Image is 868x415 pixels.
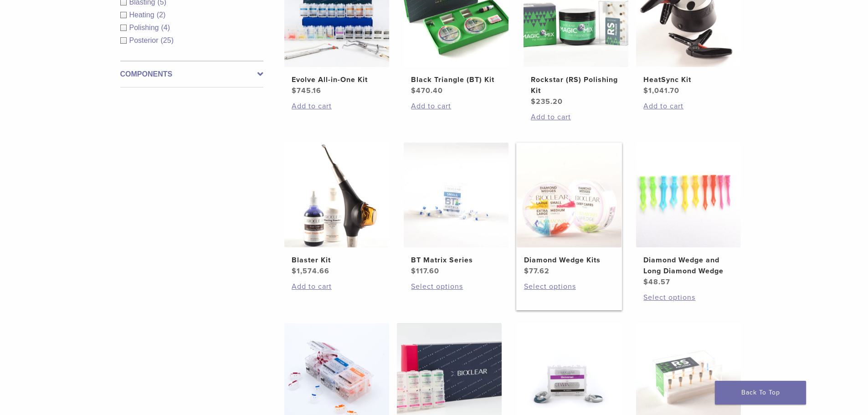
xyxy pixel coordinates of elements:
[524,266,529,276] span: $
[129,11,157,19] span: Heating
[292,86,321,95] bdi: 745.16
[292,266,297,276] span: $
[120,69,263,80] label: Components
[403,143,509,277] a: BT Matrix SeriesBT Matrix Series $117.60
[531,97,536,106] span: $
[636,143,742,287] a: Diamond Wedge and Long Diamond WedgeDiamond Wedge and Long Diamond Wedge $48.57
[157,11,166,19] span: (2)
[404,143,508,247] img: BT Matrix Series
[411,266,439,276] bdi: 117.60
[524,266,550,276] bdi: 77.62
[643,292,734,303] a: Select options for “Diamond Wedge and Long Diamond Wedge”
[517,143,621,247] img: Diamond Wedge Kits
[284,143,389,247] img: Blaster Kit
[292,101,382,112] a: Add to cart: “Evolve All-in-One Kit”
[292,266,329,276] bdi: 1,574.66
[643,101,734,112] a: Add to cart: “HeatSync Kit”
[284,143,390,277] a: Blaster KitBlaster Kit $1,574.66
[292,255,382,266] h2: Blaster Kit
[643,277,648,287] span: $
[524,255,614,266] h2: Diamond Wedge Kits
[411,255,501,266] h2: BT Matrix Series
[129,36,161,44] span: Posterior
[636,143,741,247] img: Diamond Wedge and Long Diamond Wedge
[411,86,416,95] span: $
[411,86,443,95] bdi: 470.40
[411,281,501,292] a: Select options for “BT Matrix Series”
[643,255,734,277] h2: Diamond Wedge and Long Diamond Wedge
[129,24,161,31] span: Polishing
[292,74,382,85] h2: Evolve All-in-One Kit
[643,86,648,95] span: $
[161,36,174,44] span: (25)
[524,281,614,292] a: Select options for “Diamond Wedge Kits”
[516,143,622,277] a: Diamond Wedge KitsDiamond Wedge Kits $77.62
[643,74,734,85] h2: HeatSync Kit
[292,86,297,95] span: $
[411,101,501,112] a: Add to cart: “Black Triangle (BT) Kit”
[161,24,170,31] span: (4)
[531,112,621,123] a: Add to cart: “Rockstar (RS) Polishing Kit”
[643,277,670,287] bdi: 48.57
[531,97,563,106] bdi: 235.20
[531,74,621,96] h2: Rockstar (RS) Polishing Kit
[292,281,382,292] a: Add to cart: “Blaster Kit”
[715,381,806,405] a: Back To Top
[643,86,679,95] bdi: 1,041.70
[411,266,416,276] span: $
[411,74,501,85] h2: Black Triangle (BT) Kit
